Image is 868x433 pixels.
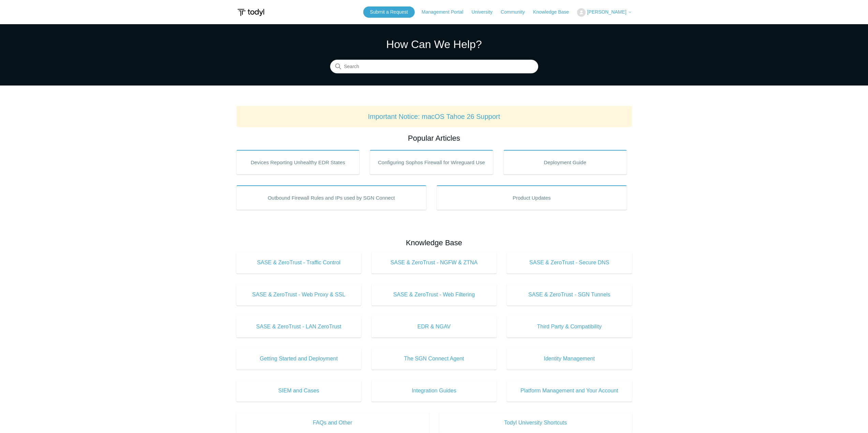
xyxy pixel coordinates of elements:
[437,185,627,210] a: Product Updates
[236,284,362,306] a: SASE & ZeroTrust - Web Proxy & SSL
[236,348,362,370] a: Getting Started and Deployment
[363,6,415,18] a: Submit a Request
[517,355,622,363] span: Identity Management
[577,8,632,17] button: [PERSON_NAME]
[370,150,493,174] a: Configuring Sophos Firewall for Wireguard Use
[517,259,622,267] span: SASE & ZeroTrust - Secure DNS
[382,291,486,299] span: SASE & ZeroTrust - Web Filtering
[247,291,351,299] span: SASE & ZeroTrust - Web Proxy & SSL
[507,252,632,274] a: SASE & ZeroTrust - Secure DNS
[371,316,497,338] a: EDR & NGAV
[371,284,497,306] a: SASE & ZeroTrust - Web Filtering
[236,185,427,210] a: Outbound Firewall Rules and IPs used by SGN Connect
[587,9,626,15] span: [PERSON_NAME]
[247,259,351,267] span: SASE & ZeroTrust - Traffic Control
[247,387,351,395] span: SIEM and Cases
[382,323,486,331] span: EDR & NGAV
[507,380,632,402] a: Platform Management and Your Account
[517,291,622,299] span: SASE & ZeroTrust - SGN Tunnels
[371,252,497,274] a: SASE & ZeroTrust - NGFW & ZTNA
[371,348,497,370] a: The SGN Connect Agent
[330,36,538,52] h1: How Can We Help?
[247,419,419,427] span: FAQs and Other
[503,150,627,174] a: Deployment Guide
[236,150,360,174] a: Devices Reporting Unhealthy EDR States
[330,60,538,74] input: Search
[507,348,632,370] a: Identity Management
[517,323,622,331] span: Third Party & Compatibility
[382,387,486,395] span: Integration Guides
[517,387,622,395] span: Platform Management and Your Account
[501,9,532,16] a: Community
[471,9,499,16] a: University
[371,380,497,402] a: Integration Guides
[247,355,351,363] span: Getting Started and Deployment
[422,9,470,16] a: Management Portal
[533,9,576,16] a: Knowledge Base
[382,259,486,267] span: SASE & ZeroTrust - NGFW & ZTNA
[236,133,632,144] h2: Popular Articles
[236,316,362,338] a: SASE & ZeroTrust - LAN ZeroTrust
[382,355,486,363] span: The SGN Connect Agent
[507,316,632,338] a: Third Party & Compatibility
[236,237,632,248] h2: Knowledge Base
[507,284,632,306] a: SASE & ZeroTrust - SGN Tunnels
[450,419,622,427] span: Todyl University Shortcuts
[236,380,362,402] a: SIEM and Cases
[236,252,362,274] a: SASE & ZeroTrust - Traffic Control
[247,323,351,331] span: SASE & ZeroTrust - LAN ZeroTrust
[236,6,265,19] img: Todyl Support Center Help Center home page
[368,113,500,120] a: Important Notice: macOS Tahoe 26 Support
